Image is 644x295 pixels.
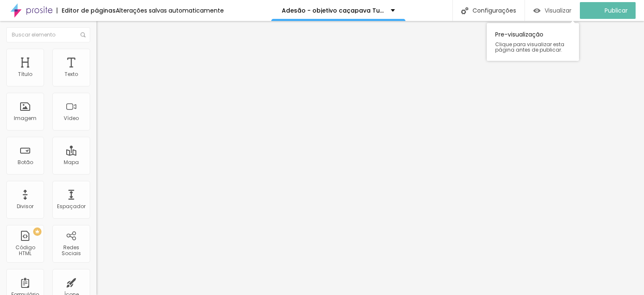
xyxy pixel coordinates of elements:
img: Icone [461,7,468,14]
div: Editor de páginas [57,8,116,13]
button: Publicar [580,2,636,19]
div: Divisor [17,204,34,209]
div: Mapa [64,159,79,165]
div: Alterações salvas automaticamente [116,8,224,13]
span: Visualizar [545,7,571,14]
button: Visualizar [525,2,580,19]
div: Código HTML [8,245,42,257]
div: Título [18,71,32,77]
iframe: Editor [96,21,644,295]
div: Texto [65,71,78,77]
div: Pre-visualização [487,23,579,61]
div: Vídeo [64,115,79,121]
span: Publicar [605,7,628,14]
img: Icone [80,32,86,37]
span: Clique para visualizar esta página antes de publicar. [495,42,571,52]
div: Imagem [14,115,36,121]
div: Redes Sociais [55,245,88,257]
input: Buscar elemento [6,27,90,42]
div: Botão [18,159,33,165]
div: Espaçador [57,204,86,209]
p: Adesão - objetivo caçapava Turmas 2025 [282,8,384,13]
img: view-1.svg [533,7,540,14]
